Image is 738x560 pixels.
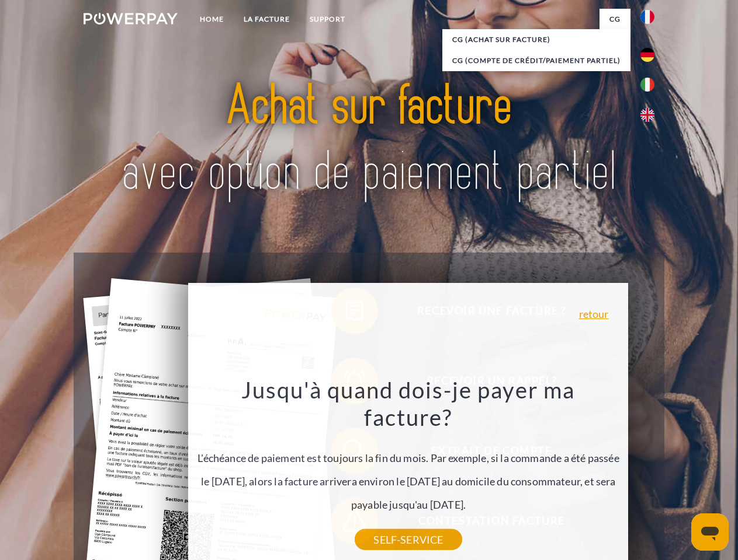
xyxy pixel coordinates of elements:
[300,9,355,30] a: Support
[234,9,300,30] a: LA FACTURE
[190,9,234,30] a: Home
[691,513,729,551] iframe: Bouton de lancement de la fenêtre de messagerie
[442,29,630,50] a: CG (achat sur facture)
[640,78,654,92] img: it
[112,56,626,223] img: title-powerpay_fr.svg
[600,9,630,30] a: CG
[195,376,622,432] h3: Jusqu'à quand dois-je payer ma facture?
[355,529,462,550] a: SELF-SERVICE
[442,50,630,71] a: CG (Compte de crédit/paiement partiel)
[195,376,622,540] div: L'échéance de paiement est toujours la fin du mois. Par exemple, si la commande a été passée le [...
[640,48,654,62] img: de
[640,10,654,24] img: fr
[640,108,654,122] img: en
[84,13,178,24] img: logo-powerpay-white.svg
[579,309,609,319] a: retour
